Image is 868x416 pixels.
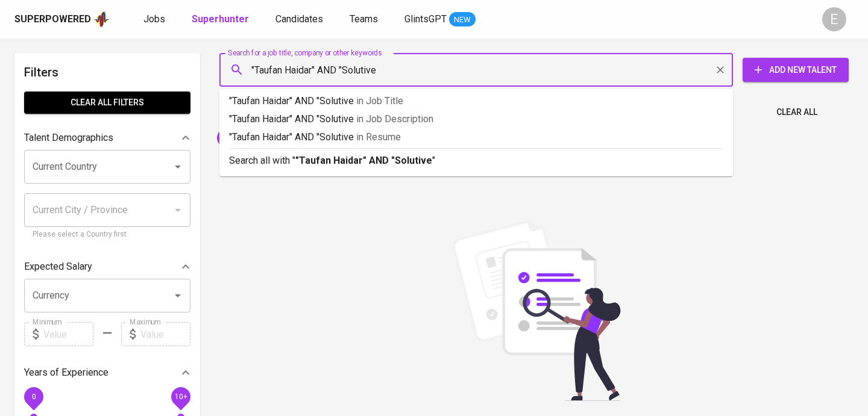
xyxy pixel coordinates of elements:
a: Superpoweredapp logo [14,10,110,28]
button: Open [169,287,186,304]
span: Clear All [776,105,817,120]
b: Superhunter [192,13,249,25]
div: Superpowered [14,13,91,26]
button: Open [169,158,186,175]
div: Expected Salary [24,255,190,279]
div: Talent Demographics [24,126,190,150]
span: GlintsGPT [404,13,447,25]
a: Jobs [143,12,168,27]
input: Value [43,322,93,346]
p: Talent Demographics [24,131,113,145]
h6: Filters [24,63,190,82]
span: Add New Talent [752,63,839,78]
span: in Resume [356,131,401,143]
p: "Taufan Haidar" AND "Solutive [229,112,723,126]
a: Candidates [275,12,325,27]
a: GlintsGPT NEW [404,12,476,27]
button: Clear [712,61,729,78]
a: Superhunter [192,12,251,27]
span: [EMAIL_ADDRESS][DOMAIN_NAME] [217,132,357,143]
p: "Taufan Haidar" AND "Solutive [229,94,723,108]
span: Teams [350,13,378,25]
span: 10+ [174,393,187,401]
span: 0 [31,393,36,401]
span: in Job Title [356,95,403,107]
button: Clear All [772,101,822,123]
p: Search all with " " [229,154,723,168]
b: "Taufan Haidar" AND "Solutive [295,155,432,166]
p: Expected Salary [24,259,92,274]
span: in Job Description [356,113,433,125]
a: Teams [350,12,380,27]
p: "Taufan Haidar" AND "Solutive [229,130,723,144]
div: [EMAIL_ADDRESS][DOMAIN_NAME] [217,128,370,147]
span: Candidates [275,13,323,25]
p: Please select a Country first [33,229,182,241]
div: E [822,7,846,31]
img: app logo [93,10,110,28]
span: Clear All filters [34,95,181,110]
img: file_searching.svg [446,220,627,401]
button: Clear All filters [24,92,190,114]
span: Jobs [143,13,165,25]
span: NEW [449,14,476,26]
button: Add New Talent [743,58,849,82]
input: Value [140,322,190,346]
div: Years of Experience [24,361,190,385]
p: Years of Experience [24,365,108,380]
